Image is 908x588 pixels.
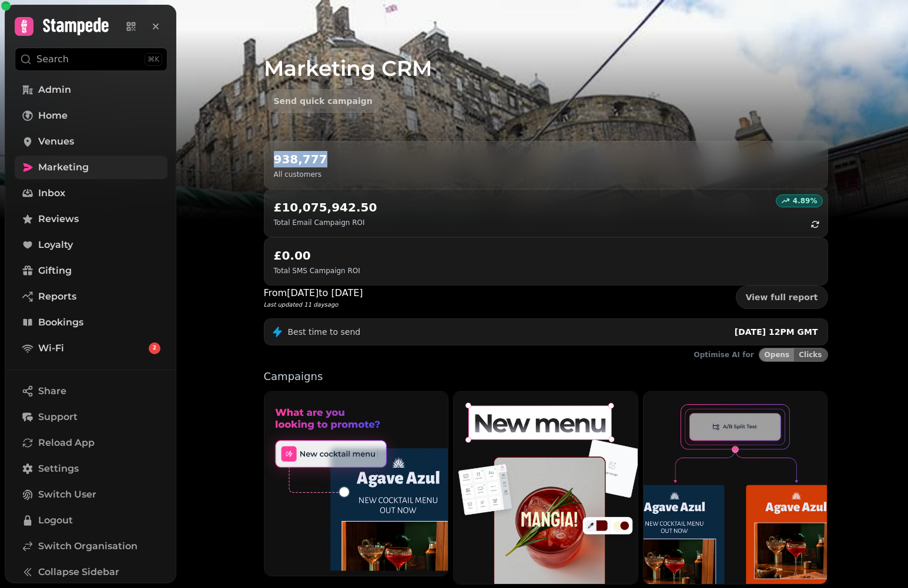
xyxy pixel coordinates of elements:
[15,457,167,481] a: Settings
[274,199,377,216] h2: £10,075,942.50
[38,290,76,304] span: Reports
[735,327,818,337] span: [DATE] 12PM GMT
[15,182,167,205] a: Inbox
[644,392,827,584] img: Workflows (coming soon)
[15,233,167,257] a: Loyalty
[274,170,327,179] p: All customers
[38,160,89,174] span: Marketing
[264,28,828,80] h1: Marketing CRM
[38,436,95,450] span: Reload App
[274,266,360,275] p: Total SMS Campaign ROI
[38,539,138,553] span: Switch Organisation
[759,348,795,361] button: Opens
[38,513,73,527] span: Logout
[15,405,167,429] button: Support
[38,384,66,398] span: Share
[694,350,754,359] p: Optimise AI for
[38,83,71,97] span: Admin
[765,351,790,358] span: Opens
[274,97,373,105] span: Send quick campaign
[15,337,167,360] a: Wi-Fi2
[264,392,448,576] img: Quick Campaign
[793,196,817,206] p: 4.89 %
[38,109,68,123] span: Home
[264,286,363,300] p: From [DATE] to [DATE]
[264,300,363,309] p: Last updated 11 days ago
[288,326,361,338] p: Best time to send
[794,348,827,361] button: Clicks
[15,207,167,231] a: Reviews
[274,151,327,167] h2: 938,777
[15,379,167,403] button: Share
[15,259,167,283] a: Gifting
[15,311,167,334] a: Bookings
[15,104,167,127] a: Home
[274,247,360,264] h2: £0.00
[15,156,167,179] a: Marketing
[799,351,822,358] span: Clicks
[15,130,167,153] a: Venues
[38,315,83,330] span: Bookings
[38,341,64,355] span: Wi-Fi
[805,214,825,234] button: refresh
[38,238,73,252] span: Loyalty
[264,371,828,382] p: Campaigns
[38,565,119,579] span: Collapse Sidebar
[15,535,167,558] a: Switch Organisation
[38,488,96,502] span: Switch User
[15,560,167,584] button: Collapse Sidebar
[38,212,79,226] span: Reviews
[15,509,167,532] button: Logout
[153,344,156,352] span: 2
[264,89,383,113] button: Send quick campaign
[454,392,638,584] img: Email
[36,52,69,66] p: Search
[38,462,79,476] span: Settings
[38,410,78,424] span: Support
[274,218,377,227] p: Total Email Campaign ROI
[15,285,167,308] a: Reports
[15,78,167,102] a: Admin
[38,186,65,200] span: Inbox
[38,264,72,278] span: Gifting
[145,53,162,66] div: ⌘K
[15,483,167,506] button: Switch User
[736,285,828,309] a: View full report
[38,135,74,149] span: Venues
[15,431,167,455] button: Reload App
[15,48,167,71] button: Search⌘K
